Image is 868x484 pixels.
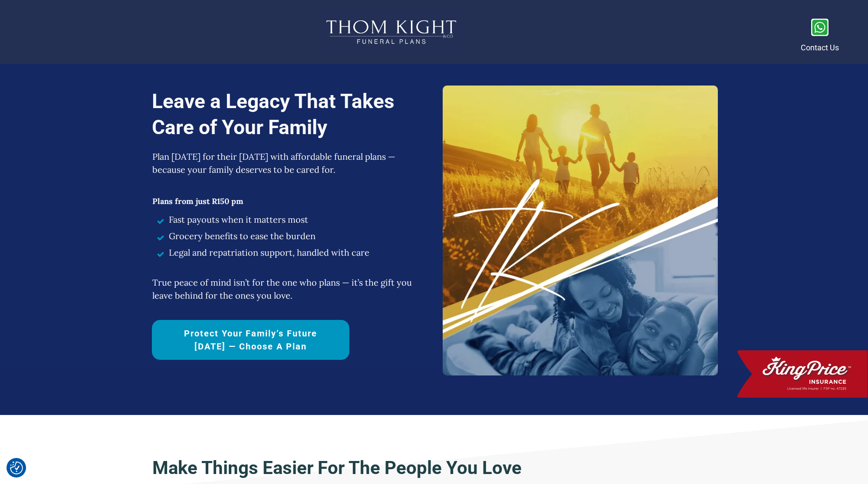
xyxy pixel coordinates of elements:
[169,213,308,226] span: Fast payouts when it matters most
[169,246,369,259] span: Legal and repatriation support, handled with care
[152,320,349,360] a: Protect Your Family’s Future [DATE] — Choose a Plan
[152,150,425,185] p: Plan [DATE] for their [DATE] with affordable funeral plans — because your family deserves to be c...
[152,457,522,478] strong: Make Things Easier For The People You Love
[167,327,334,353] span: Protect Your Family’s Future [DATE] — Choose a Plan
[152,196,243,206] span: Plans from just R150 pm
[10,461,23,474] img: Revisit consent button
[801,41,839,55] p: Contact Us
[10,461,23,474] button: Consent Preferences
[152,89,434,149] h1: Leave a Legacy That Takes Care of Your Family
[737,350,868,398] img: 1_King Price Logo
[152,277,412,301] span: True peace of mind isn’t for the one who plans — it’s the gift you leave behind for the ones you ...
[443,86,718,375] img: thomkight-funeral-plans-hero
[169,230,316,243] span: Grocery benefits to ease the burden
